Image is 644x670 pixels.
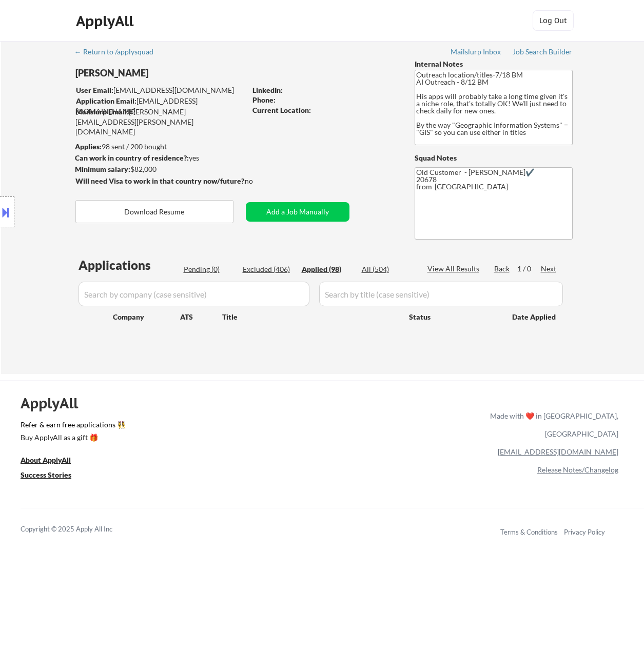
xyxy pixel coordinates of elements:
div: Copyright © 2025 Apply All Inc [21,524,139,535]
button: Add a Job Manually [246,202,349,222]
div: Internal Notes [415,59,573,69]
a: Privacy Policy [564,528,605,536]
div: Made with ❤️ in [GEOGRAPHIC_DATA], [GEOGRAPHIC_DATA] [486,407,618,443]
div: no [245,176,274,186]
div: View All Results [427,264,482,274]
div: All (504) [362,264,413,274]
a: Release Notes/Changelog [537,465,618,474]
a: Success Stories [21,469,85,482]
div: ApplyAll [76,12,136,30]
a: [EMAIL_ADDRESS][DOMAIN_NAME] [498,447,618,456]
div: ← Return to /applysquad [74,48,163,55]
u: Success Stories [21,470,71,479]
div: Applied (98) [302,264,353,274]
input: Search by company (case sensitive) [79,282,309,306]
div: Pending (0) [184,264,235,274]
strong: Current Location: [252,106,311,114]
div: Buy ApplyAll as a gift 🎁 [21,434,123,441]
a: Buy ApplyAll as a gift 🎁 [21,432,123,445]
div: Squad Notes [415,153,573,163]
a: About ApplyAll [21,455,85,467]
div: Next [541,264,557,274]
button: Log Out [533,10,574,31]
div: Back [494,264,511,274]
a: ← Return to /applysquad [74,48,163,58]
input: Search by title (case sensitive) [319,282,563,306]
div: Mailslurp Inbox [451,48,502,55]
a: Mailslurp Inbox [451,48,502,58]
strong: Phone: [252,95,276,104]
div: Title [222,312,399,322]
u: About ApplyAll [21,456,71,464]
a: Job Search Builder [513,48,573,58]
div: ApplyAll [21,395,90,412]
div: ATS [180,312,222,322]
a: Refer & earn free applications 👯‍♀️ [21,421,276,432]
div: Excluded (406) [243,264,294,274]
div: Date Applied [512,312,557,322]
strong: LinkedIn: [252,86,283,94]
div: Job Search Builder [513,48,573,55]
div: 1 / 0 [517,264,541,274]
a: Terms & Conditions [500,528,558,536]
div: Status [409,307,497,326]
